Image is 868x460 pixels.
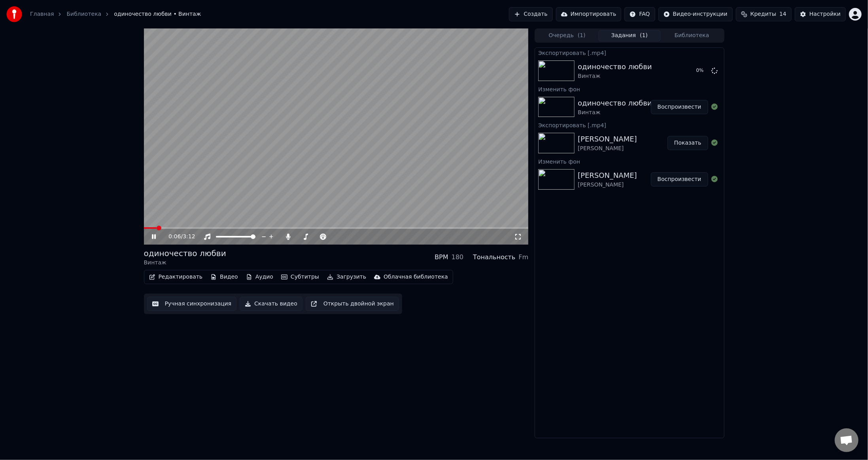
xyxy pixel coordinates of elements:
span: ( 1 ) [640,32,648,40]
div: одиночество любви [578,61,652,72]
button: Настройки [795,7,846,21]
button: Субтитры [278,271,322,283]
img: youka [6,6,22,22]
div: [PERSON_NAME] [578,181,637,189]
button: Редактировать [146,271,206,283]
div: Экспортировать [.mp4] [535,120,724,130]
button: Создать [509,7,552,21]
div: Винтаж [578,72,652,80]
div: Винтаж [144,259,226,267]
div: Изменить фон [535,84,724,94]
div: [PERSON_NAME] [578,145,637,153]
button: Открыть двойной экран [306,297,399,311]
button: Кредиты14 [736,7,792,21]
button: Скачать видео [240,297,303,311]
button: Библиотека [661,30,723,41]
button: Видео [207,271,241,283]
div: Экспортировать [.mp4] [535,48,724,57]
div: 180 [452,253,464,262]
button: Ручная синхронизация [147,297,237,311]
div: Fm [519,253,529,262]
a: Главная [30,10,54,18]
div: Открытый чат [835,428,859,452]
div: / [168,233,187,241]
span: 14 [779,10,787,18]
div: одиночество любви [578,98,652,109]
div: [PERSON_NAME] [578,134,637,145]
button: Задания [598,30,661,41]
div: одиночество любви [144,248,226,259]
div: Изменить фон [535,156,724,166]
div: [PERSON_NAME] [578,170,637,181]
span: 0:06 [168,233,181,241]
nav: breadcrumb [30,10,201,18]
div: BPM [435,253,448,262]
button: FAQ [624,7,655,21]
span: ( 1 ) [578,32,586,40]
button: Показать [668,136,708,150]
button: Очередь [536,30,598,41]
button: Аудио [243,271,276,283]
button: Загрузить [324,271,369,283]
button: Видео-инструкции [658,7,733,21]
div: Облачная библиотека [384,273,448,281]
a: Библиотека [66,10,101,18]
div: 0 % [696,68,708,74]
button: Воспроизвести [651,100,708,114]
button: Воспроизвести [651,172,708,187]
div: Винтаж [578,109,652,117]
button: Импортировать [556,7,622,21]
span: Кредиты [751,10,776,18]
div: Тональность [473,253,515,262]
span: 3:12 [183,233,195,241]
div: Настройки [809,10,841,18]
span: одиночество любви • Винтаж [114,10,201,18]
